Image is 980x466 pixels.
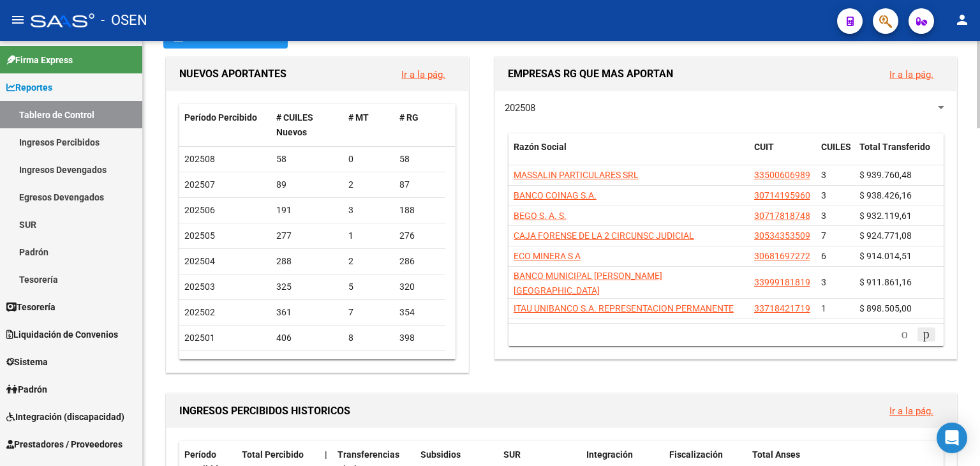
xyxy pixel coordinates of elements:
[348,356,389,371] div: 56
[821,142,851,152] span: CUILES
[514,170,639,180] span: MASSALIN PARTICULARES SRL
[859,277,912,287] span: $ 911.861,16
[179,405,350,417] span: INGRESOS PERCIBIDOS HISTORICOS
[889,405,933,417] a: Ir a la pág.
[184,205,215,215] span: 202506
[821,170,826,180] span: 3
[401,69,445,80] a: Ir a la pág.
[276,356,339,371] div: 498
[399,152,440,167] div: 58
[184,307,215,317] span: 202502
[179,68,286,80] span: NUEVOS APORTANTES
[6,53,73,67] span: Firma Express
[184,230,215,241] span: 202505
[391,63,456,86] button: Ir a la pág.
[6,80,52,94] span: Reportes
[399,112,419,123] span: # RG
[348,254,389,269] div: 2
[954,12,970,27] mat-icon: person
[754,251,810,261] span: 30681697272
[816,133,854,176] datatable-header-cell: CUILES
[6,355,48,369] span: Sistema
[514,142,567,152] span: Razón Social
[879,399,944,423] button: Ir a la pág.
[399,177,440,192] div: 87
[276,152,339,167] div: 58
[348,229,389,243] div: 1
[271,104,344,146] datatable-header-cell: # CUILES Nuevos
[348,177,389,192] div: 2
[399,331,440,345] div: 398
[276,203,339,218] div: 191
[754,277,810,287] span: 33999181819
[101,6,147,34] span: - OSEN
[399,280,440,294] div: 320
[889,69,933,80] a: Ir a la pág.
[937,423,967,453] div: Open Intercom Messenger
[754,190,810,200] span: 30714195960
[348,280,389,294] div: 5
[505,102,535,114] span: 202508
[399,254,440,269] div: 286
[859,190,912,200] span: $ 938.426,16
[586,449,633,460] span: Integración
[514,303,734,313] span: ITAU UNIBANCO S.A. REPRESENTACION PERMANENTE
[348,112,369,123] span: # MT
[420,449,461,460] span: Subsidios
[399,229,440,243] div: 276
[184,154,215,164] span: 202508
[917,327,935,342] a: go to next page
[879,63,944,86] button: Ir a la pág.
[184,179,215,190] span: 202507
[276,305,339,320] div: 361
[754,142,774,152] span: CUIT
[514,251,581,261] span: ECO MINERA S A
[348,203,389,218] div: 3
[6,300,56,314] span: Tesorería
[859,303,912,313] span: $ 898.505,00
[821,211,826,221] span: 3
[242,449,304,460] span: Total Percibido
[749,133,816,176] datatable-header-cell: CUIT
[859,170,912,180] span: $ 939.760,48
[859,251,912,261] span: $ 914.014,51
[821,190,826,200] span: 3
[184,333,215,343] span: 202501
[10,12,26,27] mat-icon: menu
[325,449,327,460] span: |
[669,449,723,460] span: Fiscalización
[6,382,47,396] span: Padrón
[184,358,215,368] span: 202412
[399,203,440,218] div: 188
[276,229,339,243] div: 277
[6,410,124,424] span: Integración (discapacidad)
[514,211,567,221] span: BEGO S. A. S.
[276,112,313,137] span: # CUILES Nuevos
[394,104,445,146] datatable-header-cell: # RG
[399,356,440,371] div: 442
[348,152,389,167] div: 0
[348,305,389,320] div: 7
[821,277,826,287] span: 3
[821,251,826,261] span: 6
[509,133,749,176] datatable-header-cell: Razón Social
[276,254,339,269] div: 288
[754,230,810,241] span: 30534353509
[754,170,810,180] span: 33500606989
[348,331,389,345] div: 8
[184,256,215,266] span: 202504
[184,282,215,292] span: 202503
[6,327,118,342] span: Liquidación de Convenios
[821,303,826,313] span: 1
[179,104,271,146] datatable-header-cell: Período Percibido
[276,177,339,192] div: 89
[896,327,914,342] a: go to previous page
[754,303,810,313] span: 33718421719
[343,104,394,146] datatable-header-cell: # MT
[399,305,440,320] div: 354
[859,230,912,241] span: $ 924.771,08
[821,230,826,241] span: 7
[752,449,800,460] span: Total Anses
[503,449,521,460] span: SUR
[514,271,662,296] span: BANCO MUNICIPAL [PERSON_NAME][GEOGRAPHIC_DATA]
